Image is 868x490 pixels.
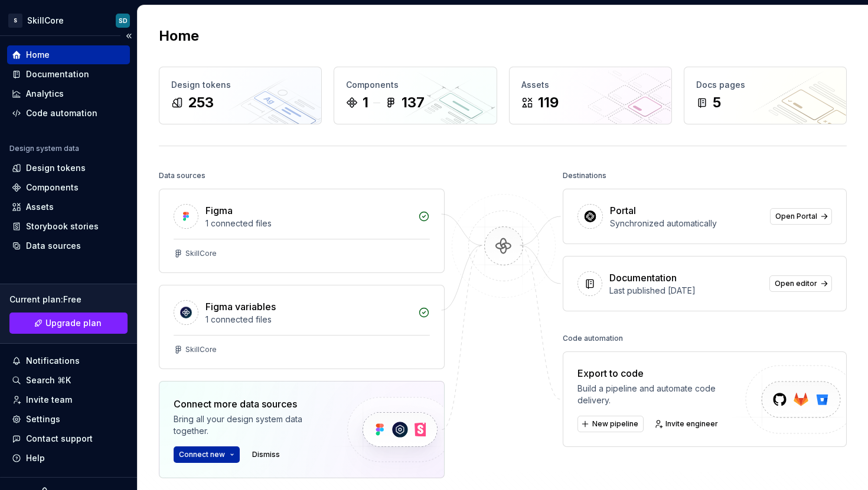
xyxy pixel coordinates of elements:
div: Build a pipeline and automate code delivery. [577,383,747,406]
div: Search ⌘K [26,374,71,386]
div: Export to code [577,366,747,380]
div: Design tokens [26,162,86,174]
div: Notifications [26,355,80,367]
a: Upgrade plan [9,313,128,334]
a: Storybook stories [7,217,130,236]
div: Figma [205,203,233,218]
div: Components [26,182,79,193]
div: 253 [188,93,214,112]
div: Connect more data sources [174,397,327,411]
div: S [8,14,22,28]
a: Open Portal [770,208,832,225]
a: Assets119 [509,67,672,124]
a: Settings [7,410,130,429]
a: Code automation [7,104,130,123]
a: Documentation [7,65,130,84]
div: Docs pages [696,79,834,91]
button: Dismiss [247,446,285,463]
div: Destinations [563,167,606,184]
div: Invite team [26,394,72,406]
div: Contact support [26,433,93,445]
div: Design tokens [171,79,309,91]
a: Analytics [7,84,130,103]
div: SD [119,16,128,25]
div: 1 connected files [205,218,411,229]
span: Dismiss [252,450,280,459]
a: Docs pages5 [684,67,847,124]
div: SkillCore [185,249,217,258]
div: Analytics [26,88,64,100]
span: New pipeline [592,419,638,429]
a: Components [7,178,130,197]
div: 1 connected files [205,314,411,325]
div: 5 [713,93,721,112]
div: Data sources [26,240,81,252]
button: Notifications [7,351,130,370]
div: Documentation [26,68,89,80]
div: Settings [26,413,60,425]
div: Synchronized automatically [610,218,763,229]
a: Assets [7,198,130,216]
button: Contact support [7,429,130,448]
a: Invite team [7,390,130,409]
a: Components1137 [334,67,497,124]
div: Figma variables [205,300,276,314]
button: Collapse sidebar [120,28,137,44]
button: New pipeline [577,416,644,432]
a: Data sources [7,236,130,255]
a: Design tokens253 [159,67,322,124]
div: Code automation [563,330,623,347]
div: Help [26,452,45,464]
div: Documentation [609,271,677,285]
div: Design system data [9,144,79,153]
button: Search ⌘K [7,371,130,390]
div: Bring all your design system data together. [174,413,327,437]
button: Help [7,449,130,468]
a: Figma variables1 connected filesSkillCore [159,285,445,369]
span: Invite engineer [665,419,718,429]
a: Design tokens [7,159,130,177]
a: Open editor [769,275,832,292]
div: Home [26,49,50,61]
div: Components [346,79,484,91]
div: Storybook stories [26,221,99,232]
a: Figma1 connected filesSkillCore [159,189,445,273]
div: 119 [538,93,559,112]
div: Assets [26,201,54,213]
div: Assets [521,79,660,91]
a: Home [7,45,130,64]
div: Portal [610,203,636,218]
div: Code automation [26,107,97,119]
div: Last published [DATE] [609,285,762,297]
span: Open editor [775,279,817,288]
span: Upgrade plan [45,317,102,329]
button: SSkillCoreSD [2,8,135,33]
button: Connect new [174,446,240,463]
h2: Home [159,27,199,45]
div: Data sources [159,167,205,184]
div: 1 [363,93,368,112]
div: SkillCore [27,15,64,27]
span: Connect new [179,450,225,459]
span: Open Portal [775,212,817,221]
a: Invite engineer [651,416,723,432]
div: SkillCore [185,345,217,354]
div: 137 [402,93,425,112]
div: Current plan : Free [9,294,128,305]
